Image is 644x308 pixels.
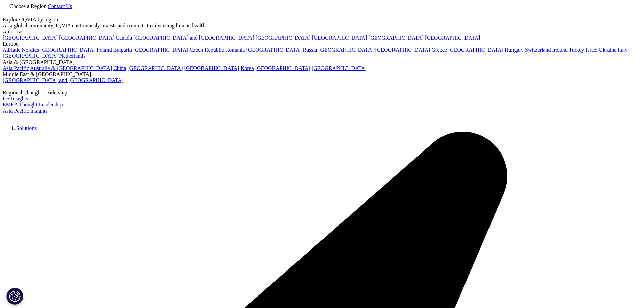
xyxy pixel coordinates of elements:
a: Canada [116,35,132,41]
a: [GEOGRAPHIC_DATA] [448,47,503,53]
a: Czech Republic [190,47,224,53]
a: [GEOGRAPHIC_DATA] [3,53,58,59]
a: [GEOGRAPHIC_DATA] [256,35,311,41]
a: Turkey [569,47,584,53]
div: As a global community, IQVIA continuously invests and commits to advancing human health. [3,23,641,29]
a: [GEOGRAPHIC_DATA] [368,35,424,41]
a: US Insights [3,96,28,101]
span: Choose a Region [9,3,46,9]
a: Nordics [22,47,39,53]
a: EMEA Thought Leadership [3,102,63,108]
a: Solutions [16,125,37,131]
div: Middle East & [GEOGRAPHIC_DATA] [3,71,641,77]
div: Americas [3,29,641,35]
a: [GEOGRAPHIC_DATA] [127,65,183,71]
div: Asia & [GEOGRAPHIC_DATA] [3,59,641,65]
a: Israel [586,47,598,53]
a: Greece [432,47,447,53]
a: [GEOGRAPHIC_DATA] [246,47,301,53]
a: [GEOGRAPHIC_DATA] [255,65,310,71]
a: [GEOGRAPHIC_DATA] [133,47,188,53]
a: Contact Us [48,3,72,9]
a: [GEOGRAPHIC_DATA] [318,47,374,53]
a: Asia Pacific Insights [3,108,47,114]
a: [GEOGRAPHIC_DATA] and [GEOGRAPHIC_DATA] [133,35,254,41]
a: [GEOGRAPHIC_DATA] [3,35,58,41]
a: [GEOGRAPHIC_DATA] [375,47,430,53]
a: Netherlands [59,53,85,59]
a: Bulgaria [113,47,132,53]
a: Ireland [552,47,567,53]
a: China [113,65,126,71]
a: [GEOGRAPHIC_DATA] [40,47,95,53]
a: [GEOGRAPHIC_DATA] [312,35,367,41]
div: Explore IQVIA by region [3,17,641,23]
a: Australia & [GEOGRAPHIC_DATA] [30,65,112,71]
a: Russia [303,47,317,53]
a: [GEOGRAPHIC_DATA] [59,35,114,41]
a: Hungary [505,47,524,53]
button: 쿠키 설정 [6,288,23,305]
a: [GEOGRAPHIC_DATA] and [GEOGRAPHIC_DATA] [3,77,123,83]
div: Regional Thought Leadership [3,90,641,96]
a: [GEOGRAPHIC_DATA] [425,35,480,41]
div: Europe [3,41,641,47]
a: Italy [618,47,627,53]
a: Asia Pacific [3,65,29,71]
a: Korea [241,65,254,71]
a: [GEOGRAPHIC_DATA] [184,65,239,71]
a: Ukraine [599,47,617,53]
a: Romania [225,47,245,53]
a: [GEOGRAPHIC_DATA] [312,65,367,71]
a: Poland [97,47,112,53]
a: Switzerland [525,47,551,53]
a: Adriatic [3,47,20,53]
